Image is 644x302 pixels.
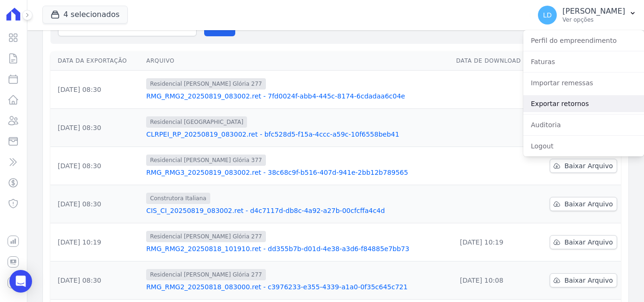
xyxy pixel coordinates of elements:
a: Logout [523,138,644,155]
p: Ver opções [562,16,625,24]
span: Residencial [PERSON_NAME] Glória 277 [146,269,266,280]
a: Perfil do empreendimento [523,32,644,49]
a: Importar remessas [523,74,644,91]
span: Baixar Arquivo [564,199,613,209]
a: Auditoria [523,116,644,133]
div: Open Intercom Messenger [9,270,32,293]
button: LD [PERSON_NAME] Ver opções [530,2,644,28]
a: RMG_RMG2_20250818_083000.ret - c3976233-e355-4339-a1a0-0f35c645c721 [146,282,448,292]
span: Residencial [GEOGRAPHIC_DATA] [146,116,247,128]
a: CLRPEI_RP_20250819_083002.ret - bfc528d5-f15a-4ccc-a59c-10f6558beb41 [146,130,448,139]
span: LD [543,12,552,18]
span: Baixar Arquivo [564,161,613,171]
a: RMG_RMG2_20250818_101910.ret - dd355b7b-d01d-4e38-a3d6-f84885e7bb73 [146,244,448,253]
a: Faturas [523,53,644,70]
a: CIS_CI_20250819_083002.ret - d4c7117d-db8c-4a92-a27b-00cfcffa4c4d [146,206,448,215]
th: Data de Download [452,51,535,71]
a: Baixar Arquivo [550,197,617,211]
p: [PERSON_NAME] [562,7,625,16]
td: [DATE] 08:30 [50,261,143,300]
a: RMG_RMG3_20250819_083002.ret - 38c68c9f-b516-407d-941e-2bb12b789565 [146,168,448,177]
td: [DATE] 08:30 [50,109,143,147]
a: Baixar Arquivo [550,235,617,249]
span: Baixar Arquivo [564,276,613,285]
span: Residencial [PERSON_NAME] Glória 377 [146,155,266,166]
th: Arquivo [142,51,452,71]
td: [DATE] 08:30 [50,71,143,109]
td: [DATE] 10:19 [50,223,143,261]
span: Construtora Italiana [146,193,210,204]
button: 4 selecionados [42,6,128,24]
span: Baixar Arquivo [564,237,613,247]
a: Baixar Arquivo [550,273,617,287]
td: [DATE] 10:19 [452,223,535,261]
td: [DATE] 08:30 [50,185,143,223]
span: Residencial [PERSON_NAME] Glória 277 [146,231,266,242]
a: Exportar retornos [523,95,644,112]
a: Baixar Arquivo [550,159,617,173]
th: Data da Exportação [50,51,143,71]
td: [DATE] 10:08 [452,261,535,300]
span: Residencial [PERSON_NAME] Glória 277 [146,78,266,90]
a: RMG_RMG2_20250819_083002.ret - 7fd0024f-abb4-445c-8174-6cdadaa6c04e [146,91,448,101]
td: [DATE] 08:30 [50,147,143,185]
